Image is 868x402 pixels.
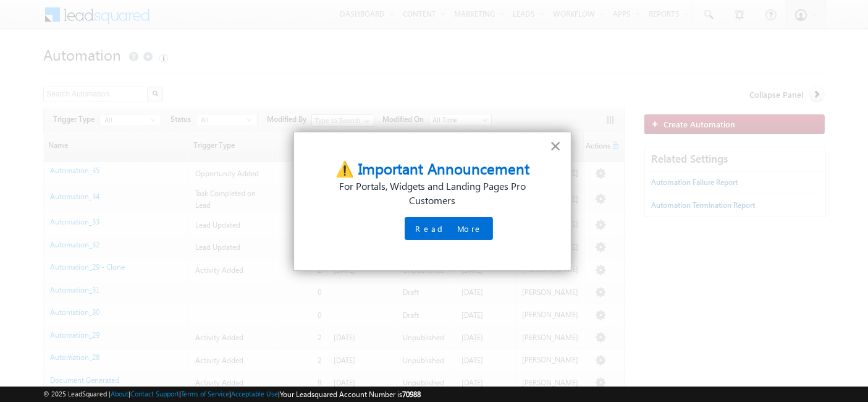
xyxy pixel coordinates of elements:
button: Read More [405,217,493,240]
span: 70988 [402,390,421,399]
p: ⚠️ Important Announcement [321,160,544,177]
span: © 2025 LeadSquared | | | | | [43,388,421,400]
a: Acceptable Use [231,390,278,398]
a: About [111,390,129,398]
span: Your Leadsquared Account Number is [280,390,421,399]
button: Close [550,136,562,156]
a: Contact Support [130,390,179,398]
a: Terms of Service [181,390,229,398]
p: For Portals, Widgets and Landing Pages Pro Customers [321,179,544,207]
